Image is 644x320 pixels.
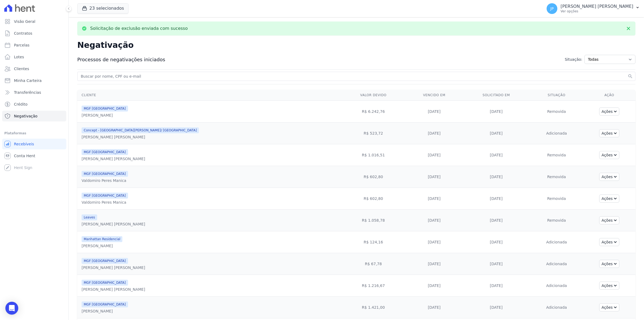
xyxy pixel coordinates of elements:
td: [DATE] [406,123,463,144]
span: Lotes [14,54,24,60]
td: [DATE] [406,275,463,297]
td: [DATE] [463,166,530,188]
span: Parcelas [14,42,30,48]
td: Removida [530,166,583,188]
input: Buscar por nome, CPF ou e-mail [80,73,627,80]
td: Adicionada [530,297,583,318]
div: [PERSON_NAME] [PERSON_NAME] [82,287,145,292]
span: MGF [GEOGRAPHIC_DATA] [82,301,128,307]
a: Conta Hent [2,150,66,161]
button: Ações [599,303,620,311]
div: Valdomiro Peres Manica [82,200,128,205]
td: Adicionada [530,231,583,253]
td: [DATE] [463,188,530,210]
td: R$ 1.421,00 [341,297,406,318]
td: Adicionada [530,123,583,144]
td: R$ 6.242,76 [341,101,406,123]
span: Transferências [14,90,41,95]
td: Removida [530,210,583,231]
th: Valor devido [341,90,406,101]
span: Negativação [14,113,38,119]
td: Removida [530,144,583,166]
td: R$ 1.216,67 [341,275,406,297]
div: Open Intercom Messenger [5,302,18,315]
td: Removida [530,188,583,210]
a: Contratos [2,28,66,39]
td: [DATE] [463,210,530,231]
button: Ações [599,260,620,268]
span: Leaves [82,214,97,220]
button: JP [PERSON_NAME] [PERSON_NAME] Ver opções [542,1,644,16]
span: MGF [GEOGRAPHIC_DATA] [82,149,128,155]
button: Ações [599,238,620,246]
p: Ver opções [561,9,633,13]
p: Solicitação de exclusão enviada com sucesso [90,26,188,31]
span: Processos de negativações iniciados [77,56,165,63]
div: Plataformas [4,130,64,136]
div: [PERSON_NAME] [PERSON_NAME] [82,134,199,140]
span: Recebíveis [14,141,34,147]
a: Recebíveis [2,139,66,149]
th: Solicitado em [463,90,530,101]
div: [PERSON_NAME] [82,113,128,118]
button: Ações [599,173,620,181]
div: [PERSON_NAME] [PERSON_NAME] [82,265,145,270]
td: R$ 523,72 [341,123,406,144]
div: [PERSON_NAME] [82,308,128,314]
span: MGF [GEOGRAPHIC_DATA] [82,258,128,264]
td: [DATE] [463,253,530,275]
td: R$ 602,80 [341,166,406,188]
button: Ações [599,151,620,159]
h2: Negativação [77,40,635,51]
button: Ações [599,107,620,116]
span: Contratos [14,31,32,36]
a: Lotes [2,52,66,62]
span: Manhattan Residencial [82,236,122,242]
td: [DATE] [406,166,463,188]
span: Conta Hent [14,153,35,159]
div: [PERSON_NAME] [PERSON_NAME] [82,221,145,227]
th: Ação [583,90,635,101]
td: [DATE] [463,101,530,123]
th: Situação [530,90,583,101]
td: R$ 124,16 [341,231,406,253]
td: Adicionada [530,275,583,297]
div: Valdomiro Peres Manica [82,178,128,183]
span: MGF [GEOGRAPHIC_DATA] [82,171,128,177]
td: R$ 67,78 [341,253,406,275]
span: Clientes [14,66,29,71]
a: Clientes [2,63,66,74]
th: Vencido em [406,90,463,101]
span: Crédito [14,102,28,107]
p: [PERSON_NAME] [PERSON_NAME] [561,4,633,9]
td: Adicionada [530,253,583,275]
td: Removida [530,101,583,123]
button: search [628,74,633,79]
a: Negativação [2,111,66,121]
span: Concept - [GEOGRAPHIC_DATA][PERSON_NAME]/ [GEOGRAPHIC_DATA] [82,127,199,133]
span: MGF [GEOGRAPHIC_DATA] [82,280,128,286]
button: Ações [599,195,620,203]
td: [DATE] [463,231,530,253]
td: R$ 602,80 [341,188,406,210]
td: [DATE] [463,275,530,297]
span: MGF [GEOGRAPHIC_DATA] [82,193,128,199]
td: [DATE] [406,297,463,318]
td: [DATE] [406,210,463,231]
td: [DATE] [406,188,463,210]
a: Visão Geral [2,16,66,27]
th: Cliente [77,90,341,101]
td: [DATE] [406,231,463,253]
button: Ações [599,129,620,137]
td: [DATE] [463,297,530,318]
a: Minha Carteira [2,75,66,86]
td: [DATE] [406,101,463,123]
span: Situação: [565,57,582,62]
span: MGF [GEOGRAPHIC_DATA] [82,106,128,112]
button: Ações [599,216,620,224]
div: [PERSON_NAME] [PERSON_NAME] [82,156,145,161]
td: [DATE] [463,123,530,144]
td: R$ 1.058,78 [341,210,406,231]
a: Transferências [2,87,66,98]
